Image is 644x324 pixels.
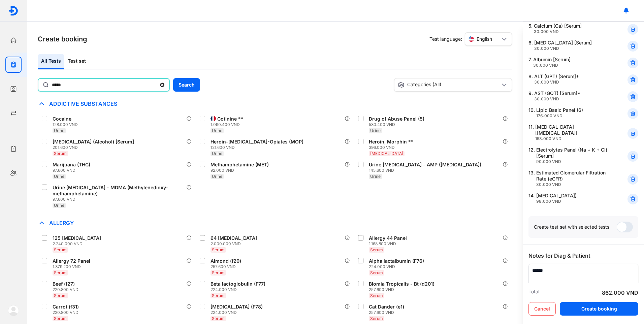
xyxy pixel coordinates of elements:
[534,90,580,102] div: AST (GOT) [Serum]*
[211,168,271,173] div: 92.000 VND
[370,247,383,252] span: Serum
[535,136,611,141] div: 153.000 VND
[369,258,424,264] div: Alpha lactalbumin (F76)
[560,302,638,316] button: Create booking
[370,270,383,275] span: Serum
[528,147,611,164] div: 12.
[54,203,64,208] span: Urine
[53,185,184,197] div: Urine [MEDICAL_DATA] - MDMA (Methylenedioxy-methamphetamine)
[369,287,437,292] div: 257.600 VND
[369,264,427,269] div: 224.000 VND
[369,122,427,127] div: 530.400 VND
[53,235,101,241] div: 125 [MEDICAL_DATA]
[211,145,306,150] div: 121.600 VND
[54,247,67,252] span: Serum
[534,96,580,102] div: 30.000 VND
[536,113,583,119] div: 176.000 VND
[54,316,67,321] span: Serum
[38,54,64,69] div: All Tests
[53,145,137,150] div: 201.600 VND
[211,304,263,310] div: [MEDICAL_DATA] (F78)
[398,82,500,88] div: Categories (All)
[477,36,492,42] span: English
[38,34,87,44] h3: Create booking
[53,122,78,127] div: 128.000 VND
[212,293,225,298] span: Serum
[534,224,609,230] div: Create test set with selected tests
[528,107,611,119] div: 10.
[369,162,481,168] div: Urine [MEDICAL_DATA] - AMP ([MEDICAL_DATA])
[370,151,403,156] span: [MEDICAL_DATA]
[211,287,268,292] div: 224.000 VND
[212,270,225,275] span: Serum
[212,174,222,179] span: Urine
[536,193,577,204] div: [MEDICAL_DATA])
[536,182,611,187] div: 30.000 VND
[217,116,244,122] div: Cotinine **
[528,252,638,260] div: Notes for Diag & Patient
[53,139,134,145] div: [MEDICAL_DATA] (Alcohol) [Serum]
[53,116,71,122] div: Cocaine
[8,6,19,16] img: logo
[528,124,611,141] div: 11.
[369,281,434,287] div: Blomia Tropicalis - Bt (d201)
[535,124,611,141] div: [MEDICAL_DATA] [[MEDICAL_DATA]]
[369,235,407,241] div: Allergy 44 Panel
[211,122,246,127] div: 1.090.400 VND
[46,100,121,107] span: Addictive Substances
[533,57,571,68] div: Albumin [Serum]
[370,174,381,179] span: Urine
[211,241,260,247] div: 2.000.000 VND
[54,128,64,133] span: Urine
[536,107,583,119] div: Lipid Basic Panel (6)
[528,170,611,187] div: 13.
[534,29,582,34] div: 30.000 VND
[429,32,512,46] div: Test language:
[370,293,383,298] span: Serum
[53,162,90,168] div: Marijuana (THC)
[53,168,93,173] div: 97.600 VND
[54,174,64,179] span: Urine
[53,241,104,247] div: 2.240.000 VND
[212,247,225,252] span: Serum
[53,281,75,287] div: Beef (f27)
[536,199,577,204] div: 98.000 VND
[53,310,82,315] div: 220.800 VND
[212,316,225,321] span: Serum
[528,289,539,297] div: Total
[528,23,611,34] div: 5.
[53,304,79,310] div: Carrot (f31)
[173,78,200,92] button: Search
[536,159,611,164] div: 90.000 VND
[211,264,244,269] div: 257.600 VND
[46,220,77,226] span: Allergy
[533,63,571,68] div: 30.000 VND
[534,23,582,34] div: Calcium (Ca) [Serum]
[528,90,611,102] div: 9.
[54,270,67,275] span: Serum
[369,304,404,310] div: Cat Dander (e1)
[536,147,611,164] div: Electrolytes Panel (Na + K + Cl) [Serum]
[528,40,611,51] div: 6.
[528,57,611,68] div: 7.
[369,168,484,173] div: 145.600 VND
[53,197,186,202] div: 97.600 VND
[536,170,611,187] div: Estimated Glomerular Filtration Rate (eGFR)
[528,193,611,204] div: 14.
[528,73,611,85] div: 8.
[212,151,222,156] span: Urine
[211,310,265,315] div: 224.000 VND
[211,235,257,241] div: 64 [MEDICAL_DATA]
[369,116,424,122] div: Drug of Abuse Panel (5)
[53,258,90,264] div: Allergy 72 Panel
[53,264,93,269] div: 1.379.200 VND
[369,145,416,150] div: 396.000 VND
[54,151,67,156] span: Serum
[54,293,67,298] span: Serum
[53,287,78,292] div: 220.800 VND
[64,54,89,69] div: Test set
[369,310,407,315] div: 257.600 VND
[370,128,381,133] span: Urine
[212,128,222,133] span: Urine
[534,79,579,85] div: 30.000 VND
